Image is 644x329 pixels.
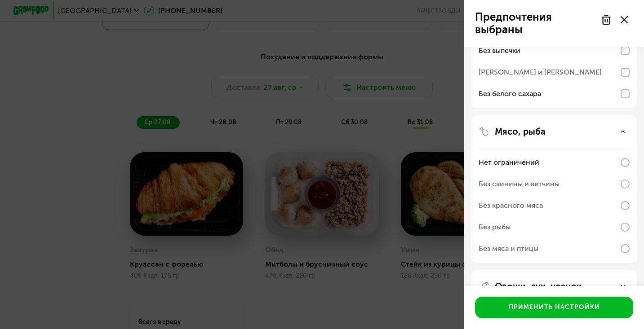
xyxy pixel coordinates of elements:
[479,157,539,168] div: Нет ограничений
[479,88,541,99] div: Без белого сахара
[479,243,538,254] div: Без мяса и птицы
[479,222,511,232] div: Без рыбы
[475,297,633,318] button: Применить настройки
[509,303,600,312] div: Применить настройки
[479,179,560,189] div: Без свинины и ветчины
[479,45,520,56] div: Без выпечки
[479,67,602,78] div: [PERSON_NAME] и [PERSON_NAME]
[495,281,582,292] p: Овощи, лук, чеснок
[495,126,546,137] p: Мясо, рыба
[479,200,543,211] div: Без красного мяса
[475,11,595,36] p: Предпочтения выбраны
